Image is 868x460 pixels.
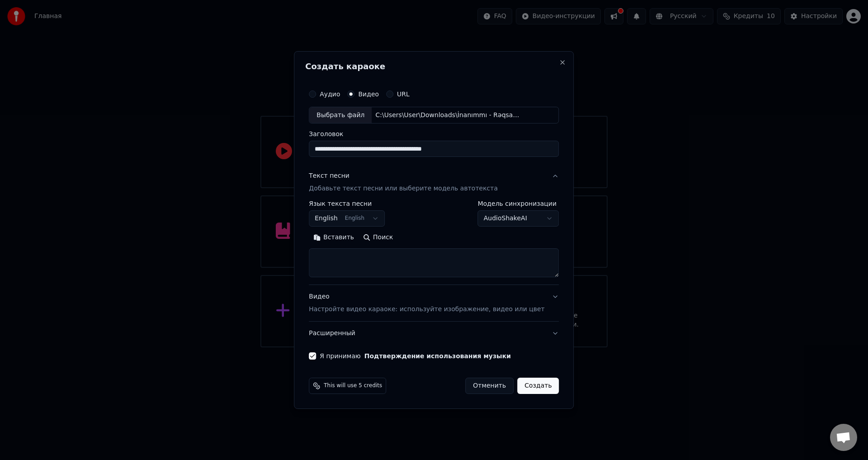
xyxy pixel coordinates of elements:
[309,285,559,322] button: ВидеоНастройте видео караоке: используйте изображение, видео или цвет
[309,131,559,138] label: Заголовок
[465,378,514,394] button: Отменить
[309,322,559,345] button: Расширенный
[309,185,498,194] p: Добавьте текст песни или выберите модель автотекста
[358,91,379,97] label: Видео
[309,172,349,181] div: Текст песни
[305,62,562,71] h2: Создать караоке
[309,293,544,314] div: Видео
[478,201,559,207] label: Модель синхронизации
[309,231,359,245] button: Вставить
[309,201,385,207] label: Язык текста песни
[320,353,511,359] label: Я принимаю
[309,201,559,285] div: Текст песниДобавьте текст песни или выберите модель автотекста
[320,91,340,97] label: Аудио
[359,231,397,245] button: Поиск
[324,382,382,389] span: This will use 5 credits
[364,353,511,359] button: Я принимаю
[517,378,559,394] button: Создать
[397,91,410,97] label: URL
[309,305,544,314] p: Настройте видео караоке: используйте изображение, видео или цвет
[309,165,559,201] button: Текст песниДобавьте текст песни или выберите модель автотекста
[372,111,525,120] div: C:\Users\User\Downloads\İnanımmı - Rəqsanə İsmayılova (karaoke - minus).mp4
[309,107,372,123] div: Выбрать файл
